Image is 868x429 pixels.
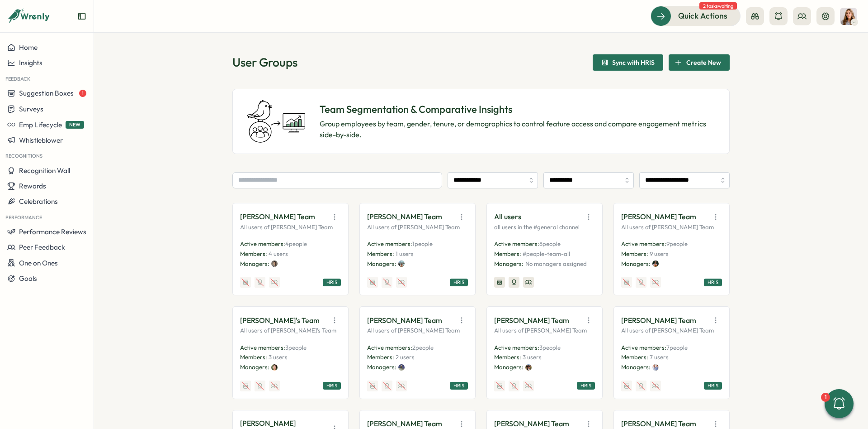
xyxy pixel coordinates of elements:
span: Home [19,43,38,52]
p: Managers: [240,363,269,371]
span: Active members: [494,240,539,247]
span: Active members: [240,240,285,247]
img: Alec Burns [398,260,405,267]
span: #people-team-all [523,250,570,257]
span: Active members: [240,344,285,351]
span: 3 people [285,344,307,351]
span: Active members: [367,344,412,351]
p: Managers: [367,363,396,371]
span: 7 users [650,353,669,361]
span: Emp Lifecycle [19,121,62,129]
span: Celebrations [19,197,58,206]
span: Members: [240,353,267,361]
p: All users of [PERSON_NAME] Team [621,223,722,231]
p: Managers: [621,363,651,371]
span: 4 users [269,250,288,257]
button: Expand sidebar [77,12,86,21]
span: Create New [686,55,721,70]
span: Goals [19,274,37,283]
span: Peer Feedback [19,243,65,251]
div: HRIS [450,279,468,286]
p: No managers assigned [525,260,587,268]
span: Recognition Wall [19,166,70,175]
span: 9 users [650,250,669,257]
h1: User Groups [232,54,297,70]
div: HRIS [323,382,341,390]
img: Adam Frankel [271,260,278,267]
p: Managers: [494,363,524,371]
span: Quick Actions [678,10,727,22]
p: Managers: [240,260,269,268]
span: 2 people [412,344,434,351]
span: 8 people [539,240,561,247]
span: 7 people [666,344,688,351]
span: Members: [494,250,521,257]
p: all users in the #general channel [494,223,595,231]
p: [PERSON_NAME] Team [367,211,442,222]
p: Managers: [367,260,396,268]
button: Quick Actions [651,6,741,26]
span: Active members: [621,344,666,351]
img: Bharadwaja Ryali [398,364,405,371]
div: HRIS [577,382,595,390]
span: 2 users [396,353,415,361]
span: Members: [621,250,648,257]
img: Andrew Ponec [652,260,659,267]
p: [PERSON_NAME] Team [621,211,696,222]
p: Managers: [494,260,524,268]
img: Anny Ning [271,364,278,371]
span: NEW [66,121,84,129]
span: Surveys [19,105,43,113]
button: Sync with HRIS [593,54,663,71]
p: All users [494,211,521,222]
div: HRIS [450,382,468,390]
p: [PERSON_NAME]'s Team [240,315,320,326]
p: All users of [PERSON_NAME] Team [621,327,722,335]
span: Members: [621,353,648,361]
span: 3 users [269,353,288,361]
span: Active members: [621,240,666,247]
p: All users of [PERSON_NAME]'s Team [240,327,341,335]
span: 1 people [412,240,433,247]
p: All users of [PERSON_NAME] Team [240,223,341,231]
p: All users of [PERSON_NAME] Team [494,327,595,335]
span: 1 [79,90,86,97]
span: 9 people [666,240,688,247]
img: Brandon Lackey [652,364,659,371]
p: All users of [PERSON_NAME] Team [367,327,468,335]
span: 2 tasks waiting [699,2,737,10]
p: Group employees by team, gender, tenure, or demographics to control feature access and compare en... [320,118,715,141]
span: Members: [494,353,521,361]
span: Insights [19,58,42,67]
span: Active members: [494,344,539,351]
div: HRIS [704,382,722,390]
span: 3 people [539,344,561,351]
span: Members: [367,353,394,361]
button: Create New [669,54,730,71]
p: Team Segmentation & Comparative Insights [320,102,715,116]
p: [PERSON_NAME] Team [621,315,696,326]
span: Members: [240,250,267,257]
span: One on Ones [19,259,58,267]
p: [PERSON_NAME] Team [367,315,442,326]
p: Managers: [621,260,651,268]
span: 3 users [523,353,542,361]
img: Becky Romero [840,8,857,25]
span: Performance Reviews [19,227,86,236]
p: All users of [PERSON_NAME] Team [367,223,468,231]
p: [PERSON_NAME] Team [494,315,569,326]
div: HRIS [323,279,341,286]
p: [PERSON_NAME] Team [240,211,315,222]
span: Rewards [19,182,46,190]
span: Suggestion Boxes [19,89,74,97]
div: HRIS [704,279,722,286]
span: Members: [367,250,394,257]
img: Bijan Shiravi [525,364,532,371]
span: Whistleblower [19,136,63,145]
div: 1 [821,393,830,402]
span: 1 users [396,250,414,257]
span: 4 people [285,240,307,247]
span: Sync with HRIS [612,59,655,66]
